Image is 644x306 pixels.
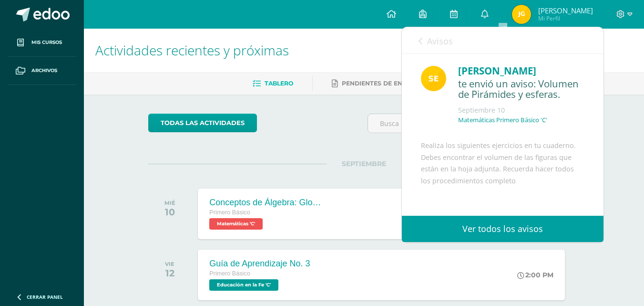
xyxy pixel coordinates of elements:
[148,114,257,132] a: todas las Actividades
[31,67,57,74] span: Archivos
[8,29,76,57] a: Mis cursos
[458,63,584,78] div: [PERSON_NAME]
[538,6,593,15] span: [PERSON_NAME]
[164,206,175,218] div: 10
[332,76,423,91] a: Pendientes de entrega
[538,14,593,22] span: Mi Perfil
[402,216,603,242] a: Ver todos los avisos
[165,267,174,279] div: 12
[427,35,453,47] span: Avisos
[209,218,263,230] span: Matemáticas 'C'
[368,114,579,133] input: Busca una actividad próxima aquí...
[209,259,310,269] div: Guía de Aprendizaje No. 3
[27,294,63,300] span: Cerrar panel
[209,209,250,216] span: Primero Básico
[265,80,293,87] span: Tablero
[421,66,446,91] img: 03c2987289e60ca238394da5f82a525a.png
[512,5,531,24] img: 44b7314937dcab5c0bab56c489fb6ff9.png
[209,279,278,291] span: Educación en la Fe 'C'
[458,116,547,124] p: Matemáticas Primero Básico 'C'
[327,159,401,168] span: SEPTIEMBRE
[209,198,324,208] div: Conceptos de Álgebra: Glosario
[209,270,250,277] span: Primero Básico
[342,80,423,87] span: Pendientes de entrega
[517,271,553,279] div: 2:00 PM
[458,78,584,101] div: te envió un aviso: Volumen de Pirámides y esferas.
[164,200,175,206] div: MIÉ
[458,106,584,115] div: Septiembre 10
[165,261,174,267] div: VIE
[95,41,289,59] span: Actividades recientes y próximas
[8,57,76,85] a: Archivos
[253,76,293,91] a: Tablero
[31,39,62,46] span: Mis cursos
